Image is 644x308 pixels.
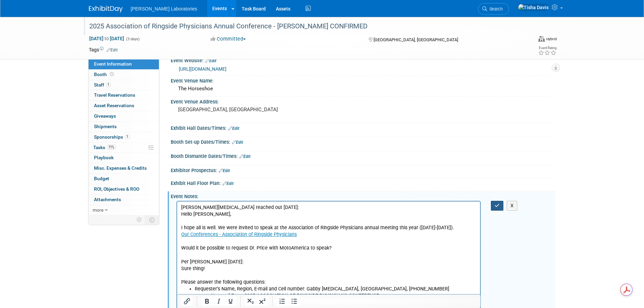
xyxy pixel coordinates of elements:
[89,184,159,194] a: ROI, Objectives & ROO
[257,297,268,306] button: Superscript
[89,163,159,173] a: Misc. Expenses & Credits
[18,159,300,166] li: Who is the audience? Ringside Physicians from across the country
[125,134,130,139] span: 1
[103,36,110,41] span: to
[181,297,193,306] button: Insert/edit link
[374,37,458,42] span: [GEOGRAPHIC_DATA], [GEOGRAPHIC_DATA]
[94,92,135,98] span: Travel Reservations
[94,197,121,202] span: Attachments
[179,66,226,72] a: [URL][DOMAIN_NAME]
[18,166,300,179] li: Is there is prep work needed? Deck prep? Phone call prior to the event? How long? Not much prep w...
[487,35,557,45] div: Event Format
[89,101,159,111] a: Asset Reservations
[225,297,236,306] button: Underline
[171,55,555,64] div: Event Website:
[208,35,248,43] button: Committed
[4,30,120,36] a: Our Conferences - Association of Ringside Physicians
[219,168,230,173] a: Edit
[94,134,130,140] span: Sponsorships
[94,186,139,192] span: ROI, Objectives & ROO
[89,111,159,121] a: Giveaways
[89,205,159,215] a: more
[94,72,115,77] span: Booth
[18,111,300,118] li: What is the event date? [DATE]-[DATE] in [GEOGRAPHIC_DATA], [GEOGRAPHIC_DATA]
[201,297,213,306] button: Bold
[89,143,159,153] a: Tasks71%
[171,123,555,132] div: Exhibit Hall Dates/Times:
[171,165,555,174] div: Exhibitor Prospectus:
[4,3,300,84] p: [PERSON_NAME][MEDICAL_DATA] reached out [DATE]: Hello [PERSON_NAME], I hope all is well. We were ...
[89,153,159,163] a: Playbook
[538,36,545,42] img: Format-Hybrid.png
[94,82,111,88] span: Staff
[109,72,115,77] span: Booth not reserved yet
[89,174,159,184] a: Budget
[222,181,234,186] a: Edit
[89,59,159,69] a: Event Information
[18,179,300,186] li: Will there be any additional events (i.e.: another meeting afterward)? TBD.
[205,58,216,63] a: Edit
[232,140,243,145] a: Edit
[228,126,239,131] a: Edit
[134,215,145,224] td: Personalize Event Tab Strip
[487,6,503,11] span: Search
[171,97,555,105] div: Event Venue Address:
[94,124,117,129] span: Shipments
[89,70,159,80] a: Booth
[94,103,134,108] span: Asset Reservations
[89,132,159,142] a: Sponsorships1
[171,151,555,160] div: Booth Dismantle Dates/Times:
[518,4,549,11] img: Tisha Davis
[107,145,116,150] span: 71%
[94,113,116,119] span: Giveaways
[89,46,118,53] td: Tags
[546,37,557,42] div: Hybrid
[18,145,300,152] li: HCP requested Dr. Price
[131,6,197,11] span: [PERSON_NAME] Laboratories
[18,152,300,159] li: What is the topic of the talk? TBI
[538,35,557,42] div: Event Format
[176,84,550,94] div: The Horseshoe
[89,35,124,42] span: [DATE] [DATE]
[171,178,555,187] div: Exhibit Hall Floor Plan:
[171,76,555,84] div: Event Venue Name:
[93,145,116,150] span: Tasks
[239,154,251,159] a: Edit
[18,98,300,111] li: In-person, Virtual or Hybrid: The event is in-person, however, if Dr. Price is out of pocket and ...
[93,207,103,213] span: more
[145,215,159,224] td: Toggle Event Tabs
[277,297,288,306] button: Numbered list
[94,61,132,67] span: Event Information
[125,37,140,41] span: (3 days)
[288,297,300,306] button: Bullet list
[507,201,518,211] button: X
[106,82,111,87] span: 1
[89,122,159,132] a: Shipments
[18,118,300,125] li: What is the event start and end times? And please state the time zone. TBD, time zone is Pacific ...
[89,80,159,90] a: Staff1
[94,155,114,160] span: Playbook
[538,46,556,50] div: Event Rating
[87,20,517,32] div: 2025 Association of Ringside Physicians Annual Conference - [PERSON_NAME] CONFIRMED
[94,176,109,181] span: Budget
[213,297,224,306] button: Italic
[171,191,555,200] div: Event Notes:
[478,3,509,15] a: Search
[18,125,300,145] li: What is the purpose of the event? Why is this talk needed? Please give some details for HCP to co...
[171,137,555,146] div: Booth Set-up Dates/Times:
[94,165,147,171] span: Misc. Expenses & Credits
[89,6,123,13] img: ExhibitDay
[4,91,300,98] p: · Name of Event:
[18,84,300,91] li: Requester’s Name, Region, E-mail and Cell number: Gabby [MEDICAL_DATA], [GEOGRAPHIC_DATA], [PHONE...
[245,297,256,306] button: Subscript
[67,91,202,97] b: 2025 ASSOCIATION OF RINGSIDE PHYSICIANS CONFERENCE
[89,90,159,100] a: Travel Reservations
[106,48,118,52] a: Edit
[178,106,324,113] pre: [GEOGRAPHIC_DATA], [GEOGRAPHIC_DATA]
[89,195,159,205] a: Attachments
